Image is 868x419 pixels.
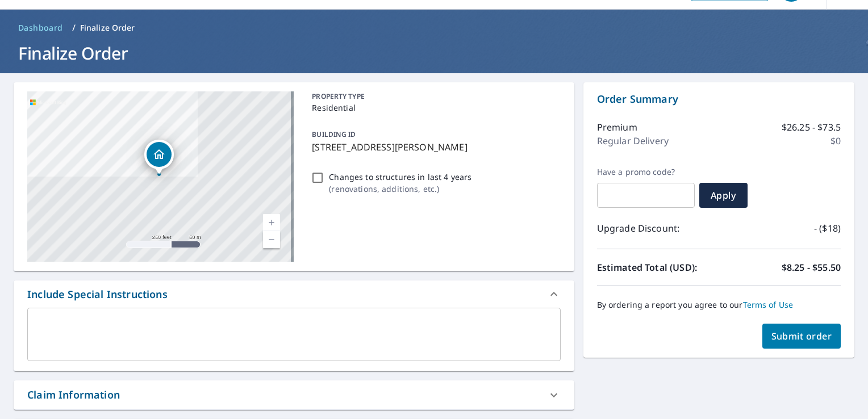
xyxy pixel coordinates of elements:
[782,261,841,274] p: $8.25 - $55.50
[14,19,68,37] a: Dashboard
[329,183,471,195] p: ( renovations, additions, etc. )
[263,214,280,231] a: Current Level 17, Zoom In
[312,91,556,102] p: PROPERTY TYPE
[597,134,669,148] p: Regular Delivery
[27,387,120,403] div: Claim Information
[27,287,168,302] div: Include Special Instructions
[72,21,76,35] li: /
[597,120,637,134] p: Premium
[782,120,841,134] p: $26.25 - $73.5
[708,189,738,202] span: Apply
[14,41,854,65] h1: Finalize Order
[14,280,574,308] div: Include Special Instructions
[312,140,556,154] p: [STREET_ADDRESS][PERSON_NAME]
[18,22,63,33] span: Dashboard
[14,19,854,37] nav: breadcrumb
[597,300,841,310] p: By ordering a report you agree to our
[312,129,356,139] p: BUILDING ID
[814,221,841,235] p: - ($18)
[597,167,695,177] label: Have a promo code?
[80,22,135,33] p: Finalize Order
[771,330,832,342] span: Submit order
[312,102,556,114] p: Residential
[144,140,174,175] div: Dropped pin, building 1, Residential property, 220 Winslow Way Columbia, SC 29229
[597,261,719,274] p: Estimated Total (USD):
[597,221,719,235] p: Upgrade Discount:
[831,134,841,148] p: $0
[263,231,280,248] a: Current Level 17, Zoom Out
[597,91,841,107] p: Order Summary
[762,324,841,349] button: Submit order
[743,299,794,310] a: Terms of Use
[14,380,574,409] div: Claim Information
[699,183,748,208] button: Apply
[329,171,471,183] p: Changes to structures in last 4 years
